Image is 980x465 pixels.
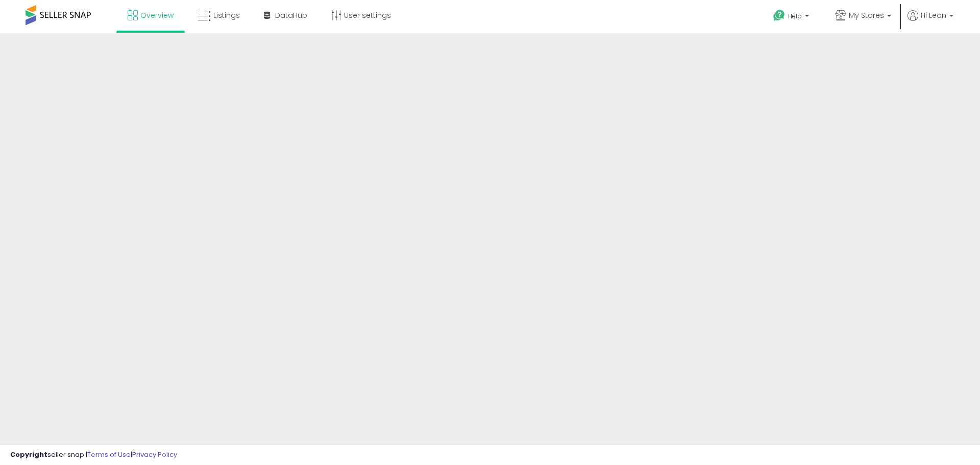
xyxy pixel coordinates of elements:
i: Get Help [773,9,786,22]
a: Privacy Policy [132,450,177,459]
a: Terms of Use [87,450,131,459]
span: My Stores [849,10,884,20]
div: seller snap | | [10,450,177,460]
strong: Copyright [10,450,47,459]
span: Help [788,12,802,20]
span: DataHub [275,10,307,20]
a: Hi Lean [908,10,953,33]
span: Hi Lean [921,10,946,20]
span: Overview [140,10,174,20]
span: Listings [213,10,240,20]
a: Help [765,2,819,33]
